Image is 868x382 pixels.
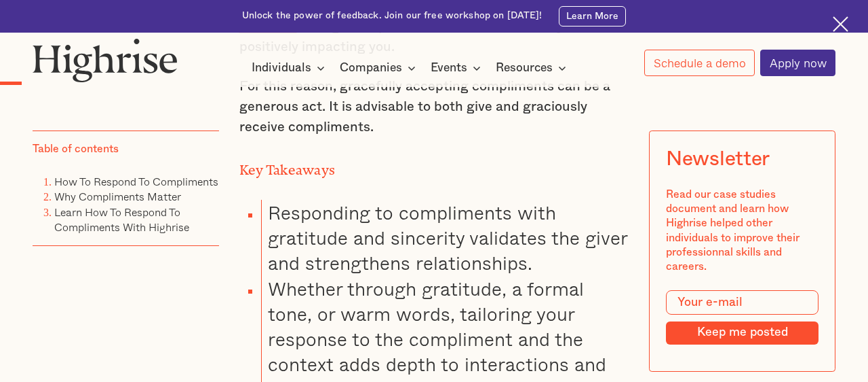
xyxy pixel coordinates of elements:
[760,50,835,77] a: Apply now
[496,60,570,76] div: Resources
[431,60,485,76] div: Events
[54,203,189,235] a: Learn How To Respond To Compliments With Highrise
[252,60,329,76] div: Individuals
[340,60,420,76] div: Companies
[833,16,848,32] img: Cross icon
[252,60,311,76] div: Individuals
[54,173,218,190] a: How To Respond To Compliments
[644,50,755,76] a: Schedule a demo
[666,290,818,345] form: Modal Form
[242,10,542,22] div: Unlock the power of feedback. Join our free workshop on [DATE]!
[340,60,402,76] div: Companies
[54,188,181,205] a: Why Compliments Matter
[261,200,629,276] li: Responding to compliments with gratitude and sincerity validates the giver and strengthens relati...
[559,6,627,27] a: Learn More
[666,322,818,345] input: Keep me posted
[239,76,629,137] p: For this reason, gracefully accepting compliments can be a generous act. It is advisable to both ...
[239,162,336,171] strong: Key Takeaways
[431,60,467,76] div: Events
[666,290,818,315] input: Your e-mail
[666,147,770,171] div: Newsletter
[33,142,119,156] div: Table of contents
[666,188,818,275] div: Read our case studies document and learn how Highrise helped other individuals to improve their p...
[33,38,178,82] img: Highrise logo
[496,60,553,76] div: Resources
